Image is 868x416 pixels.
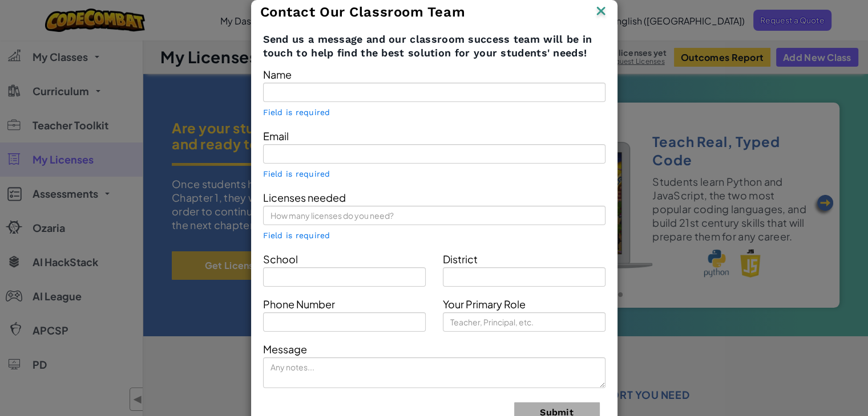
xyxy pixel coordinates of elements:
span: Phone Number [263,297,335,311]
span: Send us a message and our classroom success team will be in touch to help find the best solution ... [263,32,605,60]
span: Name [263,68,292,81]
span: School [263,252,298,266]
span: Email [263,129,289,142]
span: Field is required [263,231,330,240]
input: How many licenses do you need? [263,206,605,225]
span: Message [263,342,307,356]
span: Your Primary Role [443,297,526,311]
span: Licenses needed [263,191,346,204]
span: Field is required [263,108,330,117]
span: District [443,252,478,266]
input: Teacher, Principal, etc. [443,312,605,332]
span: Field is required [263,169,330,178]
